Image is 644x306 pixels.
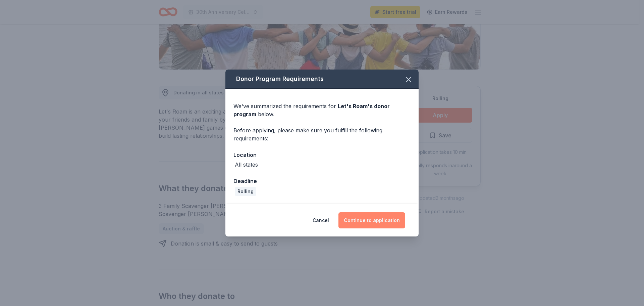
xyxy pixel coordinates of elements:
[235,187,256,196] div: Rolling
[233,177,411,185] div: Deadline
[313,212,329,228] button: Cancel
[338,212,405,228] button: Continue to application
[233,102,411,118] div: We've summarized the requirements for below.
[235,161,258,169] div: All states
[233,150,411,159] div: Location
[225,70,419,89] div: Donor Program Requirements
[233,126,411,142] div: Before applying, please make sure you fulfill the following requirements:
